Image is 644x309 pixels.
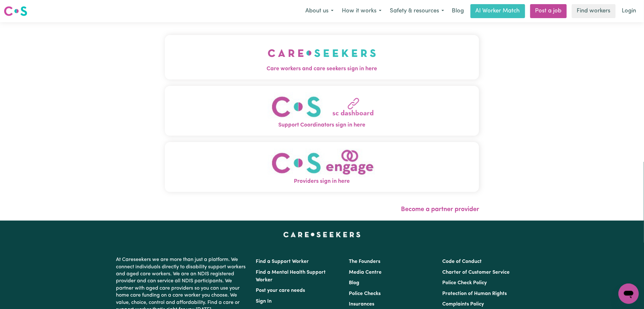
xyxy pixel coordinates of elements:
a: Find a Mental Health Support Worker [256,270,326,283]
button: Providers sign in here [165,142,479,192]
button: Safety & resources [386,4,448,18]
a: Find workers [572,4,616,18]
span: Providers sign in here [165,177,479,186]
button: Care workers and care seekers sign in here [165,35,479,79]
a: Sign In [256,299,272,304]
a: Careseekers logo [4,4,27,18]
button: Support Coordinators sign in here [165,86,479,136]
a: Careseekers home page [283,232,361,237]
a: Police Checks [349,291,381,296]
a: Find a Support Worker [256,259,309,264]
a: Code of Conduct [442,259,482,264]
a: Protection of Human Rights [442,291,507,296]
a: Insurances [349,302,375,307]
span: Care workers and care seekers sign in here [165,65,479,73]
a: The Founders [349,259,381,264]
a: Complaints Policy [442,302,484,307]
a: Blog [448,4,468,18]
a: Blog [349,280,360,285]
a: Post your care needs [256,288,305,293]
iframe: Button to launch messaging window [619,284,639,304]
a: Login [618,4,640,18]
a: Charter of Customer Service [442,270,510,275]
button: How it works [338,4,386,18]
span: Support Coordinators sign in here [165,121,479,129]
a: Become a partner provider [401,206,479,213]
a: Media Centre [349,270,382,275]
a: AI Worker Match [471,4,525,18]
button: About us [301,4,338,18]
img: Careseekers logo [4,5,27,17]
a: Police Check Policy [442,280,487,285]
a: Post a job [530,4,567,18]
